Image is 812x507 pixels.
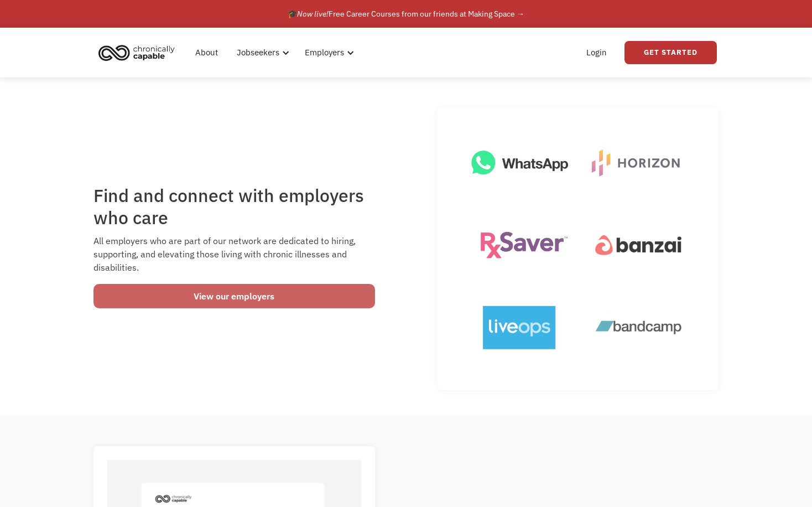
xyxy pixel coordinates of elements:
a: View our employers [93,284,375,308]
img: Chronically Capable logo [95,40,178,65]
a: Get Started [624,41,717,64]
div: Employers [305,46,344,59]
a: Login [580,35,613,70]
div: Jobseekers [230,35,293,70]
a: About [189,35,225,70]
div: All employers who are part of our network are dedicated to hiring, supporting, and elevating thos... [93,234,375,274]
div: Employers [298,35,357,70]
div: Jobseekers [237,46,279,59]
a: home [95,40,183,65]
div: 🎓 Free Career Courses from our friends at Making Space → [288,7,524,20]
em: Now live! [297,9,329,19]
h1: Find and connect with employers who care [93,184,375,229]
